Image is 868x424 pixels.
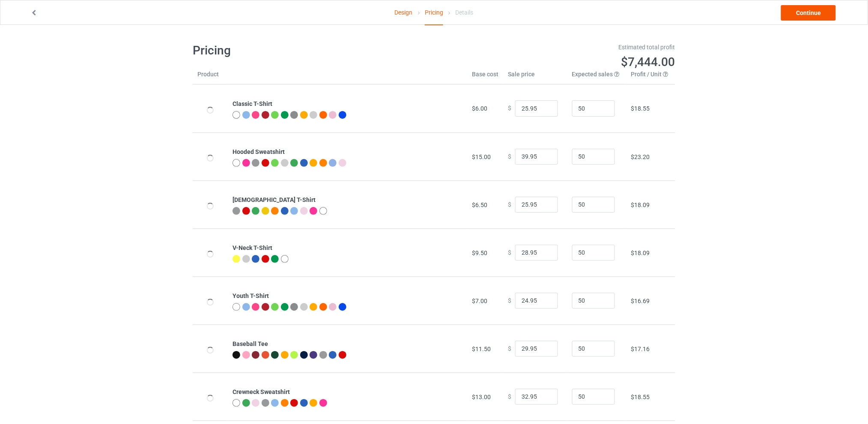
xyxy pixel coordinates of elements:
[440,43,676,51] div: Estimated total profit
[631,105,650,112] span: $18.55
[233,196,316,203] b: [DEMOGRAPHIC_DATA] T-Shirt
[467,70,503,84] th: Base cost
[472,298,487,304] span: $7.00
[290,111,298,119] img: heather_texture.png
[290,303,298,311] img: heather_texture.png
[621,55,675,69] span: $7,444.00
[781,5,836,21] a: Continue
[508,249,511,256] span: $
[626,70,675,84] th: Profit / Unit
[425,0,443,25] div: Pricing
[631,153,650,160] span: $23.20
[472,394,491,400] span: $13.00
[631,394,650,400] span: $18.55
[508,153,511,160] span: $
[233,340,268,347] b: Baseball Tee
[472,153,491,160] span: $15.00
[472,105,487,112] span: $6.00
[631,346,650,352] span: $17.16
[631,201,650,208] span: $18.09
[233,292,269,299] b: Youth T-Shirt
[193,43,428,58] h1: Pricing
[508,201,511,208] span: $
[508,393,511,400] span: $
[193,70,228,84] th: Product
[472,250,487,256] span: $9.50
[395,0,413,24] a: Design
[472,346,491,352] span: $11.50
[455,0,473,24] div: Details
[233,388,290,395] b: Crewneck Sweatshirt
[233,100,272,107] b: Classic T-Shirt
[319,351,327,359] img: heather_texture.png
[508,345,511,352] span: $
[631,298,650,304] span: $16.69
[631,250,650,256] span: $18.09
[503,70,567,84] th: Sale price
[233,148,285,155] b: Hooded Sweatshirt
[567,70,626,84] th: Expected sales
[233,244,272,251] b: V-Neck T-Shirt
[472,201,487,208] span: $6.50
[508,297,511,304] span: $
[508,105,511,112] span: $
